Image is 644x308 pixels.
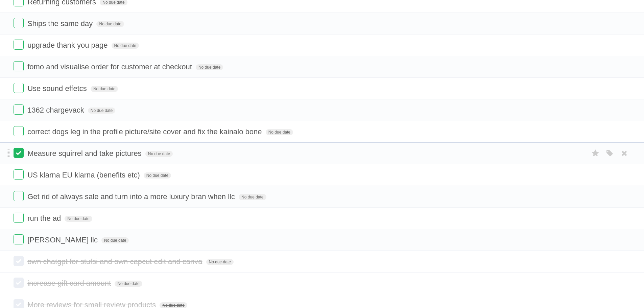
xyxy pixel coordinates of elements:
span: [PERSON_NAME] llc [27,236,99,244]
span: No due date [196,64,223,70]
span: own chatgpt for stufsi and own capcut edit and canva [27,257,204,266]
label: Done [14,191,24,201]
label: Done [14,169,24,180]
label: Done [14,126,24,136]
span: Get rid of always sale and turn into a more luxury bran when llc [27,192,237,201]
span: fomo and visualise order for customer at checkout [27,63,194,71]
span: correct dogs leg in the profile picture/site cover and fix the kainalo bone [27,127,263,136]
span: US klarna EU klarna (benefits etc) [27,171,142,179]
span: No due date [101,237,129,243]
label: Done [14,40,24,50]
span: No due date [91,86,118,92]
label: Done [14,278,24,288]
span: No due date [145,151,173,157]
label: Done [14,148,24,158]
label: Done [14,256,24,266]
span: No due date [96,21,124,27]
span: Use sound effetcs [27,84,89,93]
span: Ships the same day [27,19,94,28]
label: Done [14,83,24,93]
span: No due date [88,108,115,114]
span: No due date [112,43,139,49]
span: No due date [206,259,234,265]
span: run the ad [27,214,63,222]
label: Star task [589,148,602,159]
span: No due date [65,216,92,222]
span: No due date [144,172,171,179]
label: Done [14,104,24,115]
span: increase gift card amount [27,279,113,287]
label: Done [14,213,24,223]
span: No due date [239,194,266,200]
span: 1362 chargevack [27,106,86,114]
label: Done [14,234,24,244]
label: Done [14,61,24,71]
label: Done [14,18,24,28]
span: No due date [115,281,142,287]
span: Measure squirrel and take pictures [27,149,143,158]
span: No due date [266,129,293,135]
span: upgrade thank you page [27,41,109,49]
